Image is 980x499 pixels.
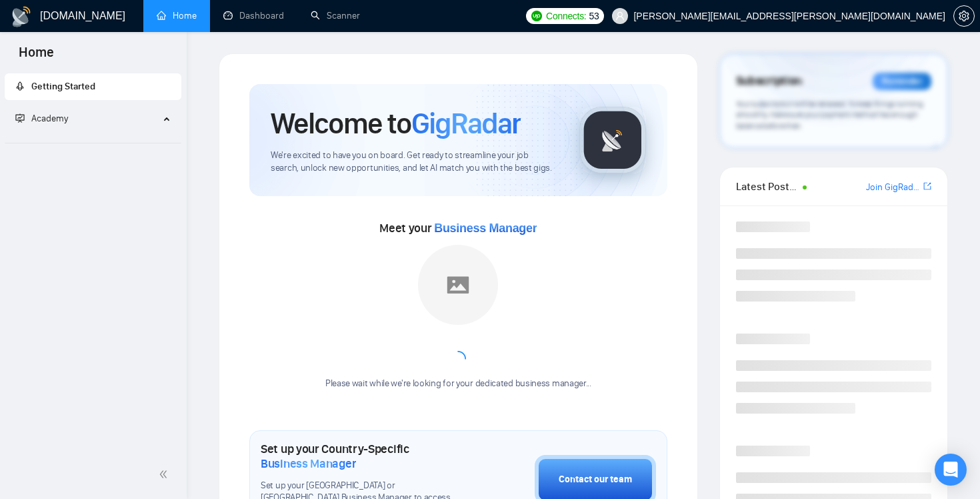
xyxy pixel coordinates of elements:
[411,105,521,141] span: GigRadar
[531,11,542,21] img: upwork-logo.png
[11,6,32,27] img: logo
[546,9,586,23] span: Connects:
[15,113,25,123] span: fund-projection-screen
[261,456,356,471] span: Business Manager
[589,9,599,23] span: 53
[271,149,558,175] span: We're excited to have you on board. Get ready to streamline your job search, unlock new opportuni...
[157,10,197,21] a: homeHome
[866,180,921,195] a: Join GigRadar Slack Community
[579,107,646,173] img: gigradar-logo.png
[736,70,802,93] span: Subscription
[15,81,25,91] span: rocket
[311,10,360,21] a: searchScanner
[379,221,537,235] span: Meet your
[271,105,521,141] h1: Welcome to
[5,73,181,100] li: Getting Started
[447,349,469,370] span: loading
[159,468,172,481] span: double-left
[923,180,931,193] a: export
[953,11,975,21] a: setting
[559,472,632,487] div: Contact our team
[418,245,498,325] img: placeholder.png
[261,442,468,471] h1: Set up your Country-Specific
[615,11,625,21] span: user
[5,137,181,146] li: Academy Homepage
[223,10,284,21] a: dashboardDashboard
[873,73,931,90] div: Reminder
[317,378,599,390] div: Please wait while we're looking for your dedicated business manager...
[434,221,537,235] span: Business Manager
[935,454,967,486] div: Open Intercom Messenger
[923,181,931,191] span: export
[736,99,923,131] span: Your subscription will be renewed. To keep things running smoothly, make sure your payment method...
[954,11,974,21] span: setting
[31,113,68,124] span: Academy
[953,5,975,27] button: setting
[15,113,68,124] span: Academy
[31,81,95,92] span: Getting Started
[8,43,65,71] span: Home
[736,178,799,195] span: Latest Posts from the GigRadar Community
